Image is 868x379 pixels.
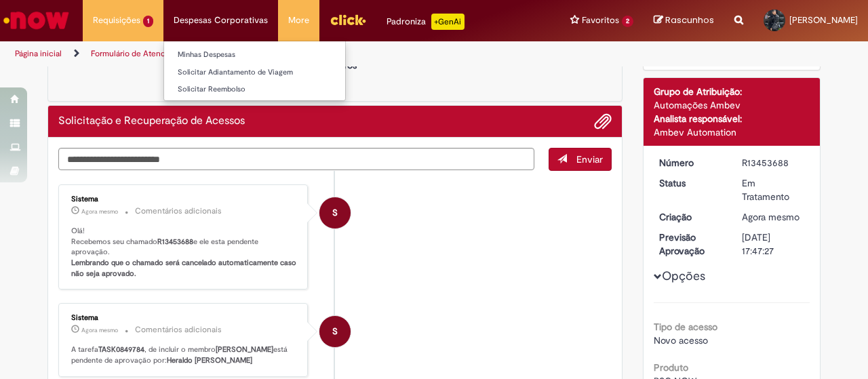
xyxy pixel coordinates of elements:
[10,41,568,66] ul: Trilhas de página
[649,210,732,224] dt: Criação
[649,231,732,258] dt: Previsão Aprovação
[387,14,465,30] div: Padroniza
[742,156,805,169] div: R13453688
[654,125,810,139] div: Ambev Automation
[81,326,118,334] time: 27/08/2025 16:47:37
[742,211,800,223] span: Agora mesmo
[654,112,810,125] div: Analista responsável:
[58,115,245,127] h2: Solicitação e Recuperação de Acessos Histórico de tíquete
[654,98,810,112] div: Automações Ambev
[71,226,297,279] p: Olá! Recebemos seu chamado e ele esta pendente aprovação.
[319,197,351,228] div: System
[288,14,309,27] span: More
[91,48,191,59] a: Formulário de Atendimento
[654,85,810,98] div: Grupo de Atribuição:
[582,14,619,27] span: Favoritos
[143,16,153,27] span: 1
[654,334,708,346] span: Novo acesso
[135,324,222,336] small: Comentários adicionais
[93,14,140,27] span: Requisições
[163,41,346,101] ul: Despesas Corporativas
[332,315,338,348] span: S
[58,148,534,170] textarea: Digite sua mensagem aqui...
[549,148,612,171] button: Enviar
[164,47,345,62] a: Minhas Despesas
[594,113,612,130] button: Adicionar anexos
[742,210,805,224] div: 27/08/2025 16:47:26
[431,14,465,30] p: +GenAi
[789,14,858,26] span: [PERSON_NAME]
[654,14,714,27] a: Rascunhos
[81,326,118,334] span: Agora mesmo
[319,316,351,347] div: System
[742,231,805,258] div: [DATE] 17:47:27
[81,207,118,216] span: Agora mesmo
[654,361,688,374] b: Produto
[98,344,144,355] b: TASK0849784
[71,258,298,279] b: Lembrando que o chamado será cancelado automaticamente caso não seja aprovado.
[164,82,345,97] a: Solicitar Reembolso
[649,176,732,190] dt: Status
[71,195,297,203] div: Sistema
[576,153,603,165] span: Enviar
[332,197,338,229] span: S
[742,176,805,203] div: Em Tratamento
[174,14,268,27] span: Despesas Corporativas
[654,321,717,333] b: Tipo de acesso
[15,48,62,59] a: Página inicial
[330,9,366,30] img: click_logo_yellow_360x200.png
[1,7,71,34] img: ServiceNow
[157,237,193,247] b: R13453688
[71,344,297,365] p: A tarefa , de incluir o membro está pendente de aprovação por:
[742,211,800,223] time: 27/08/2025 16:47:26
[135,205,222,217] small: Comentários adicionais
[649,156,732,169] dt: Número
[216,344,273,355] b: [PERSON_NAME]
[167,355,252,365] b: Heraldo [PERSON_NAME]
[71,314,297,322] div: Sistema
[622,16,633,27] span: 2
[81,207,118,216] time: 27/08/2025 16:47:38
[164,65,345,80] a: Solicitar Adiantamento de Viagem
[665,14,714,26] span: Rascunhos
